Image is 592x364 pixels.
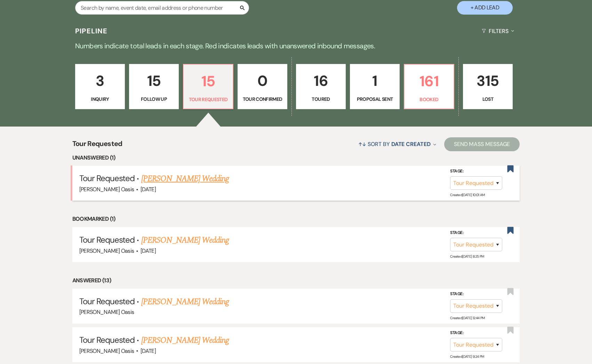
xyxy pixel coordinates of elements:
button: Sort By Date Created [355,135,439,153]
button: + Add Lead [457,1,513,15]
p: 15 [134,69,174,92]
p: 0 [242,69,283,92]
label: Stage: [450,168,502,175]
span: Created: [DATE] 9:24 PM [450,354,484,359]
span: Tour Requested [79,296,135,307]
span: ↑↓ [358,140,367,148]
li: Bookmarked (1) [72,215,520,224]
p: Toured [301,95,341,103]
p: Proposal Sent [354,95,395,103]
a: 315Lost [463,64,513,109]
p: Tour Requested [188,96,229,103]
span: Tour Requested [79,173,135,184]
label: Stage: [450,229,502,236]
button: Send Mass Message [444,137,520,151]
label: Stage: [450,290,502,298]
button: Filters [479,22,517,40]
a: 15Follow Up [129,64,179,109]
a: [PERSON_NAME] Wedding [141,234,229,246]
a: 15Tour Requested [183,64,233,109]
span: [PERSON_NAME] Oasis [79,308,134,316]
span: Tour Requested [79,234,135,245]
input: Search by name, event date, email address or phone number [75,1,249,15]
p: Follow Up [134,95,174,103]
p: Inquiry [80,95,120,103]
span: Created: [DATE] 10:01 AM [450,193,485,197]
p: Numbers indicate total leads in each stage. Red indicates leads with unanswered inbound messages. [46,40,546,51]
a: 0Tour Confirmed [238,64,287,109]
span: [PERSON_NAME] Oasis [79,186,134,193]
p: Lost [467,95,508,103]
a: [PERSON_NAME] Wedding [141,172,229,185]
p: 1 [354,69,395,92]
a: 3Inquiry [75,64,125,109]
a: [PERSON_NAME] Wedding [141,334,229,347]
a: 161Booked [404,64,454,109]
li: Answered (13) [72,276,520,285]
span: [DATE] [141,347,156,355]
p: 16 [301,69,341,92]
p: 3 [80,69,120,92]
span: Created: [DATE] 8:25 PM [450,254,484,259]
span: [PERSON_NAME] Oasis [79,347,134,355]
p: Booked [409,96,449,103]
a: 1Proposal Sent [350,64,400,109]
h3: Pipeline [75,26,108,36]
p: 15 [188,70,229,93]
a: 16Toured [296,64,346,109]
p: 315 [467,69,508,92]
span: Date Created [391,140,431,148]
span: Tour Requested [79,334,135,345]
li: Unanswered (1) [72,153,520,162]
p: 161 [409,70,449,93]
span: Tour Requested [72,138,122,153]
p: Tour Confirmed [242,95,283,103]
a: [PERSON_NAME] Wedding [141,296,229,308]
span: [DATE] [141,247,156,254]
span: [DATE] [141,186,156,193]
span: Created: [DATE] 12:44 PM [450,316,485,320]
label: Stage: [450,329,502,337]
span: [PERSON_NAME] Oasis [79,247,134,254]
